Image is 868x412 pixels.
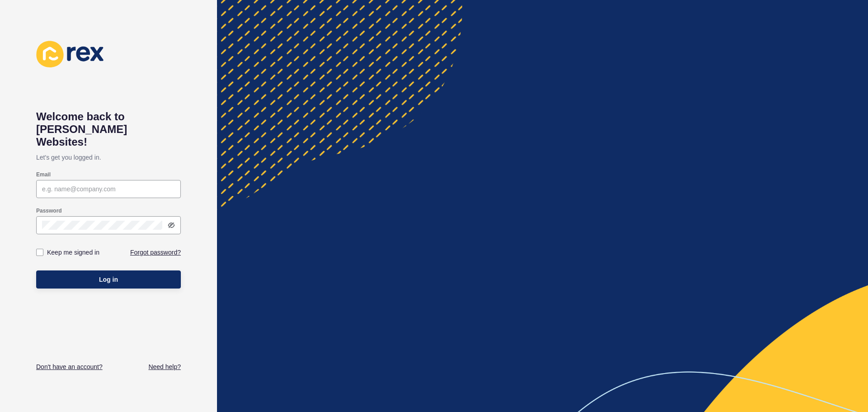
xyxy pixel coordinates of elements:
[36,362,103,371] a: Don't have an account?
[36,270,181,289] button: Log in
[148,362,181,371] a: Need help?
[130,248,181,257] a: Forgot password?
[36,207,62,214] label: Password
[42,185,175,194] input: e.g. name@company.com
[99,275,118,284] span: Log in
[47,248,99,257] label: Keep me signed in
[36,171,51,178] label: Email
[36,148,181,166] p: Let's get you logged in.
[36,110,181,148] h1: Welcome back to [PERSON_NAME] Websites!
